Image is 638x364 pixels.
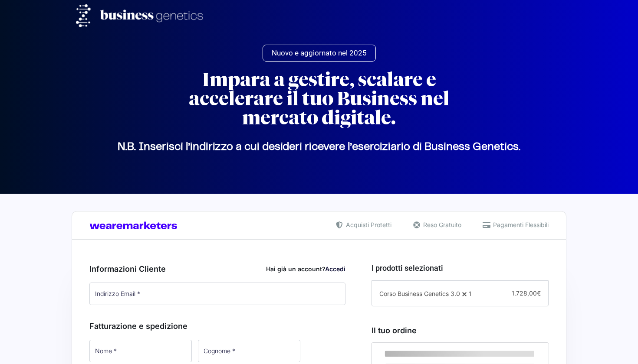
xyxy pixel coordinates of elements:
[421,220,461,229] span: Reso Gratuito
[89,340,192,362] input: Nome *
[325,265,345,273] a: Accedi
[76,147,562,147] p: N.B. Inserisci l’indirizzo a cui desideri ricevere l’eserciziario di Business Genetics.
[512,289,541,297] span: 1.728,00
[89,263,345,275] h3: Informazioni Cliente
[372,325,549,336] h3: Il tuo ordine
[263,45,376,62] a: Nuovo e aggiornato nel 2025
[198,340,300,362] input: Cognome *
[469,290,471,297] span: 1
[89,283,345,305] input: Indirizzo Email *
[89,320,345,332] h3: Fatturazione e spedizione
[491,220,549,229] span: Pagamenti Flessibili
[272,49,367,57] span: Nuovo e aggiornato nel 2025
[379,290,460,297] span: Corso Business Genetics 3.0
[537,289,541,297] span: €
[266,264,345,273] div: Hai già un account?
[163,70,475,127] h2: Impara a gestire, scalare e accelerare il tuo Business nel mercato digitale.
[344,220,391,229] span: Acquisti Protetti
[372,262,549,274] h3: I prodotti selezionati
